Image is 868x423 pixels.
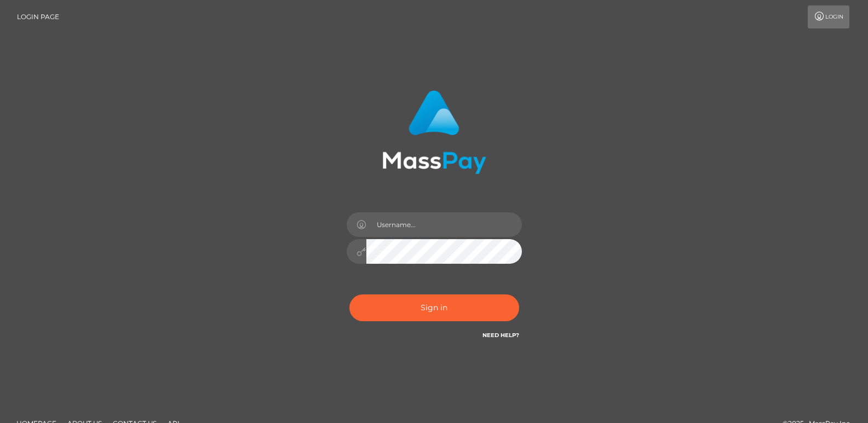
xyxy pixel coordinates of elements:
a: Need Help? [482,332,519,339]
input: Username... [366,212,522,237]
a: Login [808,5,849,28]
img: MassPay Login [382,90,486,174]
button: Sign in [349,294,519,321]
a: Login Page [17,5,59,28]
